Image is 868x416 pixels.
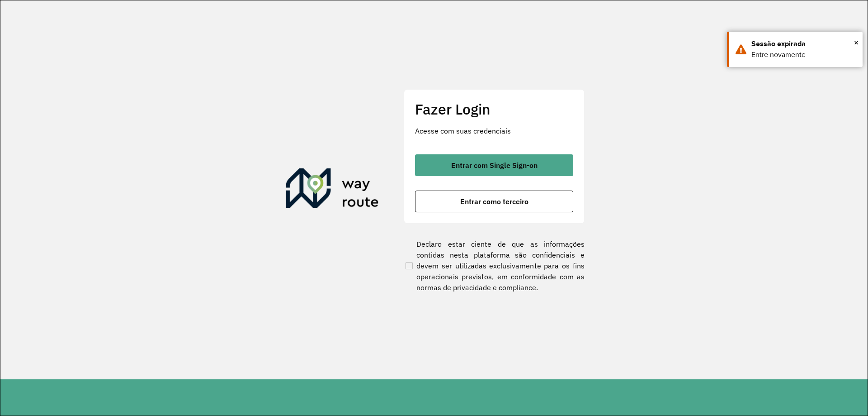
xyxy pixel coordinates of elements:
button: button [415,154,573,176]
span: × [854,36,859,49]
div: Entre novamente [751,49,856,60]
div: Sessão expirada [751,38,856,49]
h2: Fazer Login [415,100,573,118]
span: Entrar com Single Sign-on [451,162,538,169]
p: Acesse com suas credenciais [415,125,573,136]
span: Entrar como terceiro [460,198,528,205]
label: Declaro estar ciente de que as informações contidas nesta plataforma são confidenciais e devem se... [404,239,585,293]
img: Roteirizador AmbevTech [286,168,379,212]
button: button [415,191,573,212]
button: Close [854,36,859,49]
